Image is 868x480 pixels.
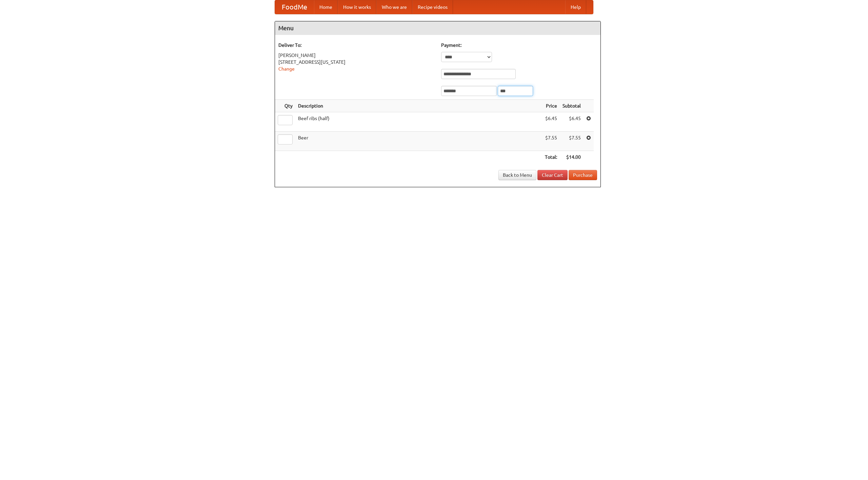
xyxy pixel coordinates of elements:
[542,100,560,112] th: Price
[560,132,584,151] td: $7.55
[295,100,542,112] th: Description
[275,100,295,112] th: Qty
[542,112,560,132] td: $6.45
[275,21,600,35] h4: Menu
[498,170,536,180] a: Back to Menu
[295,112,542,132] td: Beef ribs (half)
[278,66,295,72] a: Change
[278,59,434,65] div: [STREET_ADDRESS][US_STATE]
[569,170,597,180] button: Purchase
[560,151,584,164] th: $14.00
[565,0,586,14] a: Help
[537,170,568,180] a: Clear Cart
[412,0,453,14] a: Recipe videos
[542,132,560,151] td: $7.55
[376,0,412,14] a: Who we are
[295,132,542,151] td: Beer
[278,42,434,49] h5: Deliver To:
[275,0,314,14] a: FoodMe
[560,100,584,112] th: Subtotal
[338,0,376,14] a: How it works
[560,112,584,132] td: $6.45
[278,52,434,59] div: [PERSON_NAME]
[542,151,560,164] th: Total:
[314,0,338,14] a: Home
[441,42,597,49] h5: Payment:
